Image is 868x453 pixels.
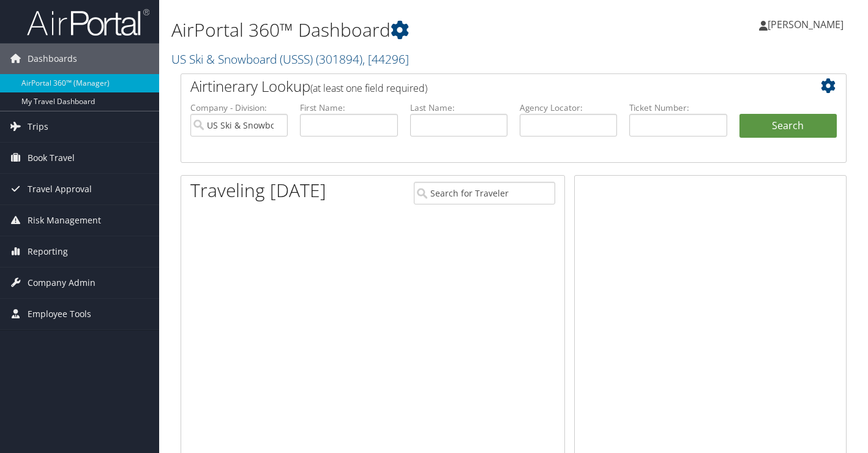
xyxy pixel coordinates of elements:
span: ( 301894 ) [316,51,362,67]
img: airportal-logo.png [27,8,149,37]
span: Reporting [28,236,68,267]
a: US Ski & Snowboard (USSS) [171,51,409,67]
label: Last Name: [410,102,507,114]
span: Trips [28,111,48,142]
span: (at least one field required) [310,81,427,95]
span: , [ 44296 ] [362,51,409,67]
a: [PERSON_NAME] [759,6,856,43]
button: Search [739,114,837,138]
h1: Traveling [DATE] [190,178,326,203]
span: Company Admin [28,268,95,298]
label: First Name: [300,102,397,114]
span: Risk Management [28,205,101,236]
h2: Airtinerary Lookup [190,76,782,97]
label: Ticket Number: [629,102,727,114]
span: Book Travel [28,143,75,173]
label: Agency Locator: [520,102,617,114]
span: Employee Tools [28,299,91,329]
span: [PERSON_NAME] [768,18,844,31]
input: Search for Traveler [414,182,555,204]
h1: AirPortal 360™ Dashboard [171,17,627,43]
label: Company - Division: [190,102,288,114]
span: Dashboards [28,43,77,74]
span: Travel Approval [28,174,92,204]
